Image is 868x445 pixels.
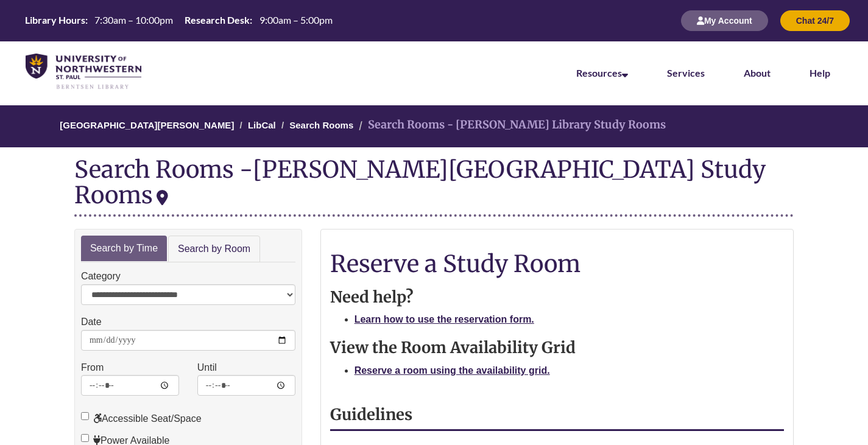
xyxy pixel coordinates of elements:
[26,54,141,90] img: UNWSP Library Logo
[744,67,771,79] a: About
[168,236,260,263] a: Search by Room
[780,15,850,26] a: Chat 24/7
[289,120,353,130] a: Search Rooms
[180,13,254,27] th: Research Desk:
[667,67,705,79] a: Services
[81,236,167,262] a: Search by Time
[810,67,830,79] a: Help
[81,360,104,376] label: From
[81,411,202,427] label: Accessible Seat/Space
[356,116,666,134] li: Search Rooms - [PERSON_NAME] Library Study Rooms
[330,338,576,357] strong: View the Room Availability Grid
[74,155,766,209] div: [PERSON_NAME][GEOGRAPHIC_DATA] Study Rooms
[81,412,89,420] input: Accessible Seat/Space
[197,360,217,376] label: Until
[60,120,234,130] a: [GEOGRAPHIC_DATA][PERSON_NAME]
[20,13,337,27] table: Hours Today
[330,287,414,307] strong: Need help?
[330,405,412,424] strong: Guidelines
[576,67,628,79] a: Resources
[81,314,102,330] label: Date
[330,251,785,276] h1: Reserve a Study Room
[81,268,121,284] label: Category
[681,15,768,26] a: My Account
[681,10,768,31] button: My Account
[780,10,850,31] button: Chat 24/7
[355,314,534,324] a: Learn how to use the reservation form.
[20,13,337,28] a: Hours Today
[259,14,333,26] span: 9:00am – 5:00pm
[94,14,173,26] span: 7:30am – 10:00pm
[355,365,550,376] a: Reserve a room using the availability grid.
[74,156,794,216] div: Search Rooms -
[20,13,90,27] th: Library Hours:
[81,434,89,442] input: Power Available
[248,120,276,130] a: LibCal
[74,105,794,147] nav: Breadcrumb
